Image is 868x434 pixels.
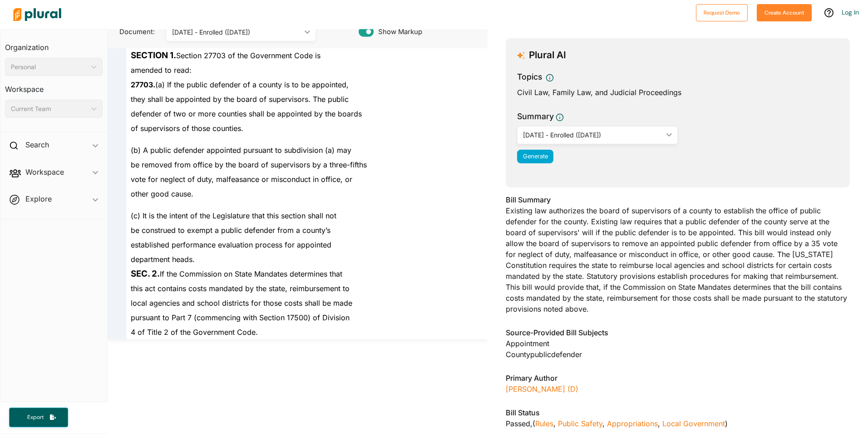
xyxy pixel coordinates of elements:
[506,194,850,320] div: Existing law authorizes the board of supervisors of a county to establish the office of public de...
[9,408,68,427] button: Export
[374,27,422,37] span: Show Markup
[506,418,850,429] div: Passed , ( )
[131,146,351,155] span: (b) A public defender appointed pursuant to subdivision (a) may
[842,8,859,16] a: Log In
[131,268,160,279] strong: SEC. 2.
[21,414,50,421] span: Export
[131,66,192,75] span: amended to read:
[506,384,578,394] a: [PERSON_NAME] (D)
[506,349,850,360] div: Countypublicdefender
[535,419,553,428] a: Rules
[172,27,301,37] div: [DATE] - Enrolled ([DATE])
[131,175,352,184] span: vote for neglect of duty, malfeasance or misconduct in office, or
[517,150,553,163] button: Generate
[696,7,748,17] a: Request Demo
[11,62,88,72] div: Personal
[131,328,258,337] span: 4 of Title 2 of the Government Code.
[506,373,850,384] h3: Primary Author
[131,51,321,60] span: Section 27703 of the Government Code is
[517,111,554,122] h3: Summary
[131,124,243,133] span: of supervisors of those counties.
[115,27,156,37] span: Document:
[25,140,49,150] h2: Search
[757,4,812,21] button: Create Account
[506,407,850,418] h3: Bill Status
[131,255,195,264] span: department heads.
[11,104,88,114] div: Current Team
[523,130,663,140] div: [DATE] - Enrolled ([DATE])
[131,269,342,278] span: If the Commission on State Mandates determines that
[607,419,658,428] a: Appropriations
[506,327,850,338] h3: Source-Provided Bill Subjects
[517,87,838,98] div: Civil Law, Family Law, and Judicial Proceedings
[131,189,193,198] span: other good cause.
[517,71,542,83] h3: Topics
[131,109,362,118] span: defender of two or more counties shall be appointed by the boards
[523,153,548,160] span: Generate
[757,7,812,17] a: Create Account
[662,419,725,428] a: Local Government
[131,95,349,104] span: they shall be appointed by the board of supervisors. The public
[5,76,103,96] h3: Workspace
[131,284,350,293] span: this act contains costs mandated by the state, reimbursement to
[131,211,336,220] span: (c) It is the intent of the Legislature that this section shall not
[506,194,850,205] h3: Bill Summary
[5,34,103,54] h3: Organization
[131,80,349,89] span: (a) If the public defender of a county is to be appointed,
[529,50,566,61] h3: Plural AI
[558,419,602,428] a: Public Safety
[131,80,155,89] strong: 27703.
[696,4,748,21] button: Request Demo
[506,338,850,349] div: Appointment
[131,313,350,322] span: pursuant to Part 7 (commencing with Section 17500) of Division
[131,50,176,61] strong: SECTION 1.
[131,226,330,235] span: be construed to exempt a public defender from a county’s
[131,240,331,249] span: established performance evaluation process for appointed
[131,160,367,169] span: be removed from office by the board of supervisors by a three-fifths
[131,298,352,308] span: local agencies and school districts for those costs shall be made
